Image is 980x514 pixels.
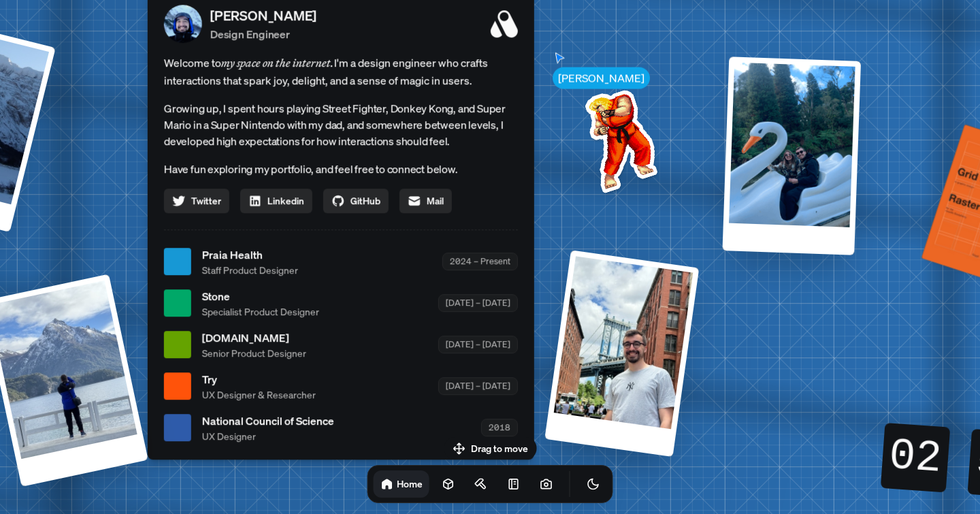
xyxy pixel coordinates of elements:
div: 2018 [481,419,518,436]
a: Linkedin [240,189,312,213]
span: Specialist Product Designer [202,304,319,319]
div: 2024 – Present [442,253,518,270]
span: Welcome to I'm a design engineer who crafts interactions that spark joy, delight, and a sense of ... [164,54,518,89]
div: [DATE] – [DATE] [438,378,518,395]
span: Try [202,371,316,387]
p: Have fun exploring my portfolio, and feel free to connect below. [164,160,518,178]
span: [DOMAIN_NAME] [202,330,306,346]
a: Home [374,470,429,498]
span: Twitter [191,193,221,208]
span: Praia Health [202,246,298,263]
span: National Council of Science [202,413,334,429]
a: Twitter [164,189,229,213]
p: Design Engineer [210,26,316,42]
span: Mail [427,193,444,208]
span: UX Designer [202,429,334,443]
div: [DATE] – [DATE] [438,295,518,312]
span: Senior Product Designer [202,346,306,360]
a: Mail [399,189,452,213]
img: Profile Picture [164,5,202,43]
p: Growing up, I spent hours playing Street Fighter, Donkey Kong, and Super Mario in a Super Nintend... [164,100,518,149]
span: Staff Product Designer [202,263,298,277]
a: GitHub [323,189,389,213]
span: UX Designer & Researcher [202,387,316,402]
span: Stone [202,288,319,304]
p: [PERSON_NAME] [210,5,316,26]
h1: Home [397,477,423,490]
div: [DATE] – [DATE] [438,336,518,353]
em: my space on the internet. [221,56,334,69]
span: GitHub [350,193,380,208]
img: Profile example [550,69,687,207]
span: Linkedin [267,193,304,208]
button: Toggle Theme [580,470,607,498]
